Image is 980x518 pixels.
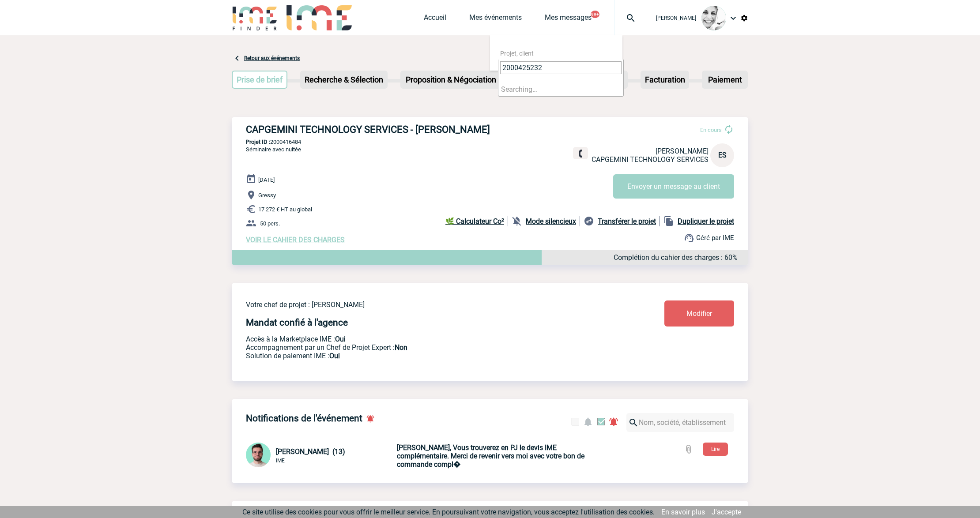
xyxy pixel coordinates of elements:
[500,50,534,57] span: Projet, client
[395,343,407,352] b: Non
[258,206,312,213] span: 17 272 € HT au global
[246,343,612,352] p: Prestation payante
[661,508,705,516] a: En savoir plus
[526,217,576,225] b: Mode silencieux
[592,155,709,164] span: CAPGEMINI TECHNOLOGY SERVICES
[232,139,748,145] p: 2000416484
[656,147,709,155] span: [PERSON_NAME]
[696,444,735,453] a: Lire
[246,300,612,309] p: Votre chef de projet : [PERSON_NAME]
[498,83,623,96] li: Searching…
[703,443,728,456] button: Lire
[701,6,726,30] img: 103013-0.jpeg
[246,451,604,460] a: [PERSON_NAME] (13) IME [PERSON_NAME], Vous trouverez en PJ le devis IME complémentaire. Merci de ...
[700,127,722,133] span: En cours
[246,317,348,328] h4: Mandat confié à l'agence
[445,217,504,225] b: 🌿 Calculateur Co²
[258,192,276,199] span: Gressy
[329,352,340,360] b: Oui
[656,15,696,21] span: [PERSON_NAME]
[469,13,522,26] a: Mes événements
[246,413,362,424] h4: Notifications de l'événement
[276,458,285,464] span: IME
[591,11,599,18] button: 99+
[246,335,612,343] p: Accès à la Marketplace IME :
[445,216,508,226] a: 🌿 Calculateur Co²
[686,309,712,318] span: Modifier
[242,508,655,516] span: Ce site utilise des cookies pour vous offrir le meilleur service. En poursuivant votre navigation...
[246,443,395,469] div: Conversation privée : Client - Agence
[246,139,270,145] b: Projet ID :
[703,71,747,88] p: Paiement
[246,146,301,153] span: Séminaire avec nuitée
[712,508,741,516] a: J'accepte
[246,236,345,244] a: VOIR LE CAHIER DES CHARGES
[696,234,734,242] span: Géré par IME
[246,124,511,135] h3: CAPGEMINI TECHNOLOGY SERVICES - [PERSON_NAME]
[258,176,275,183] span: [DATE]
[335,335,346,343] b: Oui
[684,233,694,243] img: support.png
[613,174,734,199] button: Envoyer un message au client
[641,71,689,88] p: Facturation
[246,352,612,360] p: Conformité aux process achat client, Prise en charge de la facturation, Mutualisation de plusieur...
[232,5,278,30] img: IME-Finder
[424,13,446,26] a: Accueil
[244,55,300,61] a: Retour aux événements
[598,217,656,225] b: Transférer le projet
[233,71,286,88] p: Prise de brief
[401,71,501,88] p: Proposition & Négociation
[301,71,387,88] p: Recherche & Sélection
[678,217,734,225] b: Dupliquer le projet
[663,216,674,226] img: file_copy-black-24dp.png
[276,447,345,456] span: [PERSON_NAME] (13)
[577,150,584,158] img: fixe.png
[397,443,584,469] b: [PERSON_NAME], Vous trouverez en PJ le devis IME complémentaire. Merci de revenir vers moi avec v...
[718,151,727,159] span: ES
[246,443,271,467] img: 121547-2.png
[260,220,280,227] span: 50 pers.
[545,13,592,26] a: Mes messages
